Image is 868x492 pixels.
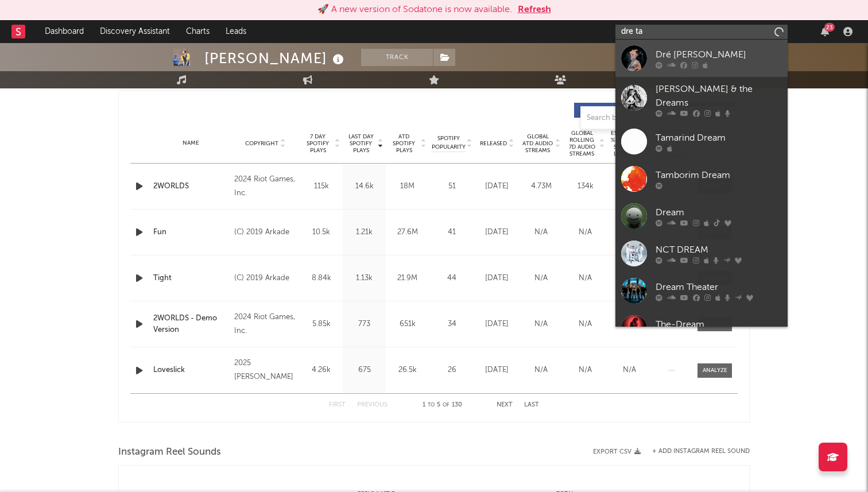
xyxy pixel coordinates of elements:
a: The-Dream [615,309,788,347]
a: Tamarind Dream [615,123,788,160]
a: NCT DREAM [615,235,788,272]
a: Dré [PERSON_NAME] [615,40,788,77]
input: Search by song name or URL [581,114,702,123]
div: [PERSON_NAME] & the Dreams [656,83,782,110]
div: Tamarind Dream [656,131,782,145]
div: N/A [610,273,649,284]
div: 23 [824,23,835,32]
a: 2WORLDS [153,181,228,192]
a: Tamborim Dream [615,160,788,197]
div: N/A [610,227,649,238]
button: 23 [821,27,829,36]
span: of [443,402,449,408]
span: Instagram Reel Sounds [118,445,221,459]
div: 26 [432,365,472,376]
span: Global Rolling 7D Audio Streams [566,130,598,157]
span: to [428,402,435,408]
div: 115k [303,181,340,192]
div: 10.5k [303,227,340,238]
div: 4.73M [522,181,560,192]
div: + Add Instagram Reel Sound [641,448,750,455]
div: 26.5k [389,365,426,376]
div: 5.85k [303,319,340,330]
div: 2025 [PERSON_NAME] [234,357,297,384]
button: Next [497,402,513,408]
div: Tamborim Dream [656,168,782,182]
span: Copyright [245,140,278,147]
a: Fun [153,227,228,238]
div: 44 [432,273,472,284]
div: [DATE] [478,319,516,330]
a: Discovery Assistant [92,20,178,43]
div: Name [153,139,228,148]
div: 675 [346,365,383,376]
div: 4.26k [303,365,340,376]
div: Dream Theater [656,280,782,294]
div: N/A [610,181,649,192]
a: Loveslick [153,365,228,376]
div: 41 [432,227,472,238]
div: N/A [522,273,560,284]
div: 51 [432,181,472,192]
div: 651k [389,319,426,330]
div: N/A [610,365,649,376]
div: Dream [656,206,782,219]
span: Estimated % Playlist Streams Last Day [610,130,642,157]
div: (C) 2019 Arkade [234,226,297,239]
div: 21.9M [389,273,426,284]
a: Dream Theater [615,272,788,309]
div: N/A [522,227,560,238]
div: 8.84k [303,273,340,284]
a: [PERSON_NAME] & the Dreams [615,77,788,123]
div: N/A [566,319,604,330]
a: Leads [218,20,254,43]
div: N/A [522,365,560,376]
div: 🚀 A new version of Sodatone is now available. [317,3,512,17]
div: [PERSON_NAME] [204,49,347,68]
div: The-Dream [656,317,782,331]
div: Dré [PERSON_NAME] [656,48,782,61]
button: Previous [357,402,387,408]
span: 7 Day Spotify Plays [303,133,333,154]
div: 2024 Riot Games, Inc. [234,173,297,200]
div: [DATE] [478,227,516,238]
span: Spotify Popularity [432,134,466,152]
div: [DATE] [478,181,516,192]
button: Export CSV [593,448,641,455]
div: 1.13k [346,273,383,284]
a: Tight [153,273,228,284]
a: Dream [615,197,788,235]
div: 773 [346,319,383,330]
span: Last Day Spotify Plays [346,133,376,154]
div: [DATE] [478,273,516,284]
div: N/A [566,227,604,238]
button: Refresh [518,3,551,17]
a: Dashboard [37,20,92,43]
button: + Add Instagram Reel Sound [652,448,750,455]
div: N/A [610,319,649,330]
div: 18M [389,181,426,192]
button: Originals(87) [574,103,652,118]
div: 2024 Riot Games, Inc. [234,311,297,338]
div: [DATE] [478,365,516,376]
div: N/A [566,365,604,376]
button: First [329,402,346,408]
input: Search for artists [615,25,788,39]
div: NCT DREAM [656,243,782,257]
button: Last [524,402,539,408]
div: N/A [566,273,604,284]
div: (C) 2019 Arkade [234,272,297,285]
div: N/A [522,319,560,330]
div: 1 5 130 [410,398,474,412]
div: 1.21k [346,227,383,238]
div: 34 [432,319,472,330]
a: 2WORLDS - Demo Version [153,313,228,335]
div: 14.6k [346,181,383,192]
span: Released [480,140,507,147]
span: Global ATD Audio Streams [522,133,553,154]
